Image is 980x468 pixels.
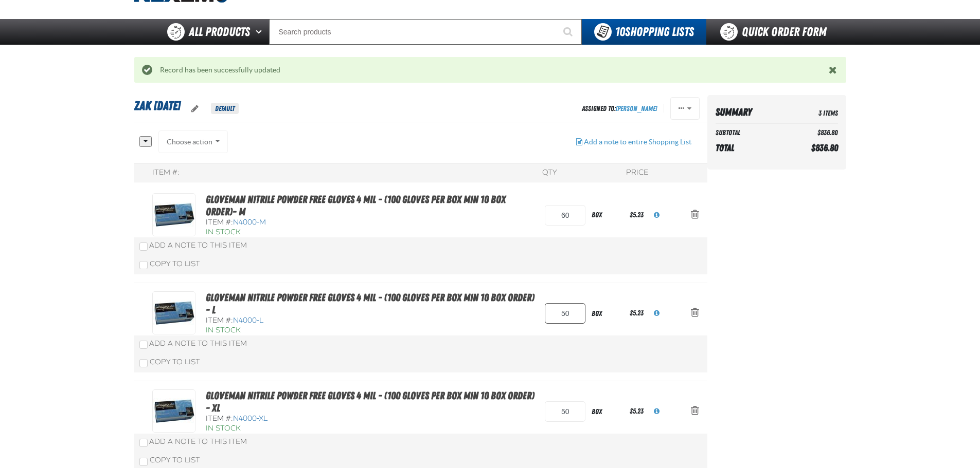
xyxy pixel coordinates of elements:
input: Copy To List [139,261,148,269]
td: $836.80 [786,126,838,140]
span: N4000-M [233,218,266,227]
button: Actions of Zak 9.24.2025 [670,97,700,120]
div: Assigned To: [582,102,657,116]
a: Gloveman Nitrile Powder Free Gloves 4 mil - (100 gloves per box MIN 10 box order) - XL [206,389,534,414]
th: Total [716,140,786,156]
a: [PERSON_NAME] [616,104,657,113]
div: box [585,203,628,227]
button: Action Remove Gloveman Nitrile Powder Free Gloves 4 mil - (100 gloves per box MIN 10 box order) -... [683,302,707,325]
span: $5.23 [630,407,644,415]
span: Zak [DATE] [134,99,181,113]
button: Start Searching [556,19,582,45]
div: Record has been successfully updated [152,65,829,75]
button: View All Prices for N4000-M [646,204,668,227]
input: Product Quantity [545,303,585,324]
button: View All Prices for N4000-L [646,302,668,325]
label: Copy To List [139,456,200,464]
span: $836.80 [811,142,838,153]
input: Add a Note to This Item [139,242,148,251]
div: Item #: [206,414,535,424]
button: Close the Notification [826,62,841,78]
button: Action Remove Gloveman Nitrile Powder Free Gloves 4 mil - (100 gloves per box MIN 10 box order)- ... [683,204,707,227]
div: Item #: [152,168,180,178]
strong: 10 [615,25,625,39]
div: In Stock [206,228,535,237]
span: Default [211,103,239,114]
a: Gloveman Nitrile Powder Free Gloves 4 mil - (100 gloves per box MIN 10 box order) - L [206,291,534,316]
div: box [585,400,628,423]
span: $5.23 [630,211,644,219]
input: Product Quantity [545,205,585,226]
input: Add a Note to This Item [139,341,148,349]
span: Shopping Lists [615,25,694,39]
span: All Products [189,23,250,41]
a: Gloveman Nitrile Powder Free Gloves 4 mil - (100 gloves per box MIN 10 box order)- M [206,193,506,218]
th: Subtotal [716,126,786,140]
span: N4000-L [233,316,263,325]
input: Copy To List [139,359,148,367]
div: Item #: [206,316,535,326]
td: 3 Items [786,103,838,121]
span: Add a Note to This Item [149,339,247,348]
button: You have 10 Shopping Lists. Open to view details [582,19,706,45]
button: Add a note to entire Shopping List [568,130,700,153]
span: N4000-XL [233,414,268,423]
div: QTY [542,168,557,178]
input: Add a Note to This Item [139,439,148,447]
span: Add a Note to This Item [149,241,247,250]
div: In Stock [206,326,535,335]
button: Open All Products pages [252,19,269,45]
input: Search [269,19,582,45]
label: Copy To List [139,259,200,268]
a: Quick Order Form [706,19,846,45]
div: In Stock [206,424,535,434]
label: Copy To List [139,358,200,366]
div: box [585,302,628,325]
input: Product Quantity [545,401,585,422]
div: Price [626,168,648,178]
span: $5.23 [630,309,644,317]
th: Summary [716,103,786,121]
div: Item #: [206,218,535,228]
input: Copy To List [139,458,148,466]
button: Action Remove Gloveman Nitrile Powder Free Gloves 4 mil - (100 gloves per box MIN 10 box order) -... [683,400,707,423]
span: Add a Note to This Item [149,437,247,446]
button: oro.shoppinglist.label.edit.tooltip [183,98,207,120]
button: View All Prices for N4000-XL [646,400,668,423]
